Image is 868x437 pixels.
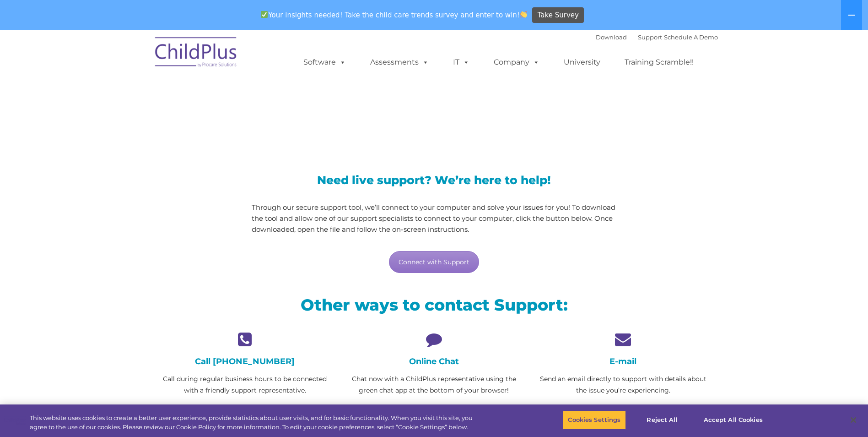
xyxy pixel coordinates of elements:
[485,53,549,71] a: Company
[535,356,711,366] h4: E-mail
[151,31,242,76] img: ChildPlus by Procare Solutions
[699,410,768,430] button: Accept All Cookies
[252,175,616,186] h3: Need live support? We’re here to help!
[157,356,333,366] h4: Call [PHONE_NUMBER]
[346,356,522,366] h4: Online Chat
[389,251,479,273] a: Connect with Support
[638,33,662,41] a: Support
[843,410,863,430] button: Close
[252,202,616,235] p: Through our secure support tool, we’ll connect to your computer and solve your issues for you! To...
[157,295,711,315] h2: Other ways to contact Support:
[257,6,531,24] span: Your insights needed! Take the child care trends survey and enter to win!
[346,373,522,396] p: Chat now with a ChildPlus representative using the green chat app at the bottom of your browser!
[634,410,691,430] button: Reject All
[596,33,718,41] font: |
[596,33,627,41] a: Download
[157,96,500,124] span: LiveSupport with SplashTop
[444,53,479,71] a: IT
[615,53,703,71] a: Training Scramble!!
[520,11,527,18] img: 👏
[157,373,333,396] p: Call during regular business hours to be connected with a friendly support representative.
[555,53,609,71] a: University
[563,410,625,430] button: Cookies Settings
[261,11,268,18] img: ✅
[294,53,355,71] a: Software
[535,373,711,396] p: Send an email directly to support with details about the issue you’re experiencing.
[30,414,477,432] div: This website uses cookies to create a better user experience, provide statistics about user visit...
[538,7,579,23] span: Take Survey
[664,33,718,41] a: Schedule A Demo
[532,7,584,23] a: Take Survey
[361,53,438,71] a: Assessments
